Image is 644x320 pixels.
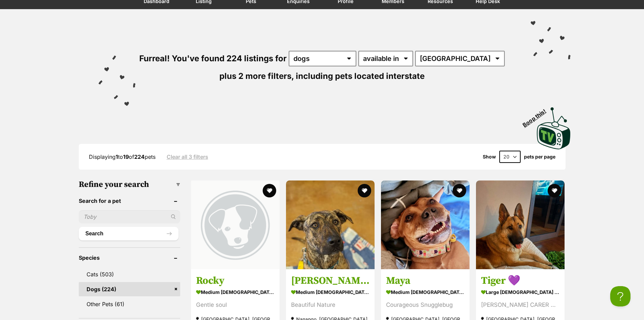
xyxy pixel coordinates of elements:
[481,274,559,287] h3: Tiger 💜
[381,180,470,269] img: Maya - Staffordshire Bull Terrier Dog
[291,300,369,310] div: Beautiful Nature
[79,198,180,204] header: Search for a pet
[524,154,555,159] label: pets per page
[134,153,145,160] strong: 224
[548,184,562,197] button: favourite
[139,54,287,63] span: Furreal! You've found 224 listings for
[196,287,275,297] strong: medium [DEMOGRAPHIC_DATA] Dog
[286,180,375,269] img: Stevie - Cattle Dog x Border Collie x Wolfhound Dog
[79,180,180,189] h3: Refine your search
[89,153,156,160] span: Displaying to of pets
[481,300,559,310] div: [PERSON_NAME] CARER NEEDED
[196,300,275,310] div: Gentle soul
[291,274,369,287] h3: [PERSON_NAME]
[483,154,496,159] span: Show
[386,274,464,287] h3: Maya
[79,227,178,240] button: Search
[537,101,571,151] a: Boop this!
[296,71,425,81] span: including pets located interstate
[79,210,180,223] input: Toby
[476,180,565,269] img: Tiger 💜 - German Shepherd Dog
[386,287,464,297] strong: medium [DEMOGRAPHIC_DATA] Dog
[537,107,571,149] img: PetRescue TV logo
[79,297,180,311] a: Other Pets (61)
[610,286,630,306] iframe: Help Scout Beacon - Open
[116,153,118,160] strong: 1
[358,184,371,197] button: favourite
[167,154,208,160] a: Clear all 3 filters
[196,274,275,287] h3: Rocky
[263,184,276,197] button: favourite
[79,267,180,281] a: Cats (503)
[291,287,369,297] strong: medium [DEMOGRAPHIC_DATA] Dog
[79,255,180,261] header: Species
[123,153,129,160] strong: 19
[219,71,294,81] span: plus 2 more filters,
[79,282,180,296] a: Dogs (224)
[453,184,466,197] button: favourite
[386,300,464,310] div: Courageous Snugglebug
[481,287,559,297] strong: large [DEMOGRAPHIC_DATA] Dog
[521,104,552,128] span: Boop this!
